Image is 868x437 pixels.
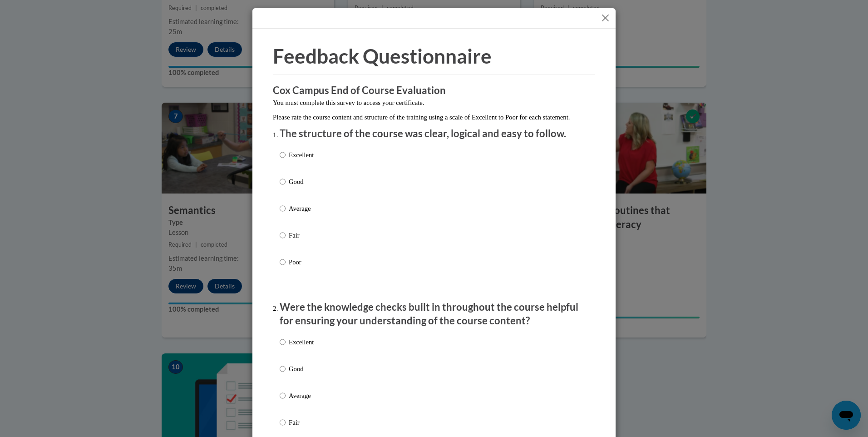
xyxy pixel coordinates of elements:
[280,391,286,401] input: Average
[289,391,314,401] p: Average
[280,127,588,141] p: The structure of the course was clear, logical and easy to follow.
[289,337,314,347] p: Excellent
[280,230,286,240] input: Fair
[289,230,314,240] p: Fair
[289,150,314,160] p: Excellent
[289,364,314,374] p: Good
[280,257,286,267] input: Poor
[280,364,286,374] input: Good
[280,337,286,347] input: Excellent
[280,417,286,427] input: Fair
[289,204,314,214] p: Average
[273,98,595,108] p: You must complete this survey to access your certificate.
[280,204,286,214] input: Average
[273,44,492,68] span: Feedback Questionnaire
[280,177,286,187] input: Good
[289,417,314,427] p: Fair
[600,12,611,24] button: Close
[280,150,286,160] input: Excellent
[289,257,314,267] p: Poor
[280,300,588,328] p: Were the knowledge checks built in throughout the course helpful for ensuring your understanding ...
[273,112,595,122] p: Please rate the course content and structure of the training using a scale of Excellent to Poor f...
[273,84,595,98] h3: Cox Campus End of Course Evaluation
[289,177,314,187] p: Good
